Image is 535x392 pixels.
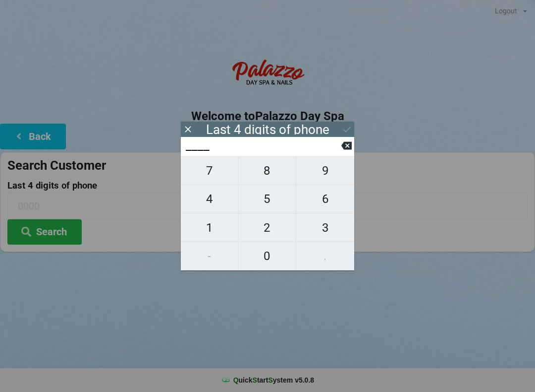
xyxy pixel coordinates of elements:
button: 6 [296,185,354,213]
button: 8 [239,156,297,185]
button: 7 [181,156,239,185]
span: 8 [239,160,296,181]
button: 1 [181,213,239,242]
span: 1 [181,217,238,238]
button: 2 [239,213,297,242]
span: 4 [181,189,238,209]
button: 5 [239,185,297,213]
span: 5 [239,189,296,209]
button: 0 [239,242,297,270]
button: 4 [181,185,239,213]
span: 3 [296,217,354,238]
div: Last 4 digits of phone [206,125,329,134]
button: 9 [296,156,354,185]
span: 6 [296,189,354,209]
span: 7 [181,160,238,181]
span: 9 [296,160,354,181]
span: 2 [239,217,296,238]
span: 0 [239,246,296,266]
button: 3 [296,213,354,242]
